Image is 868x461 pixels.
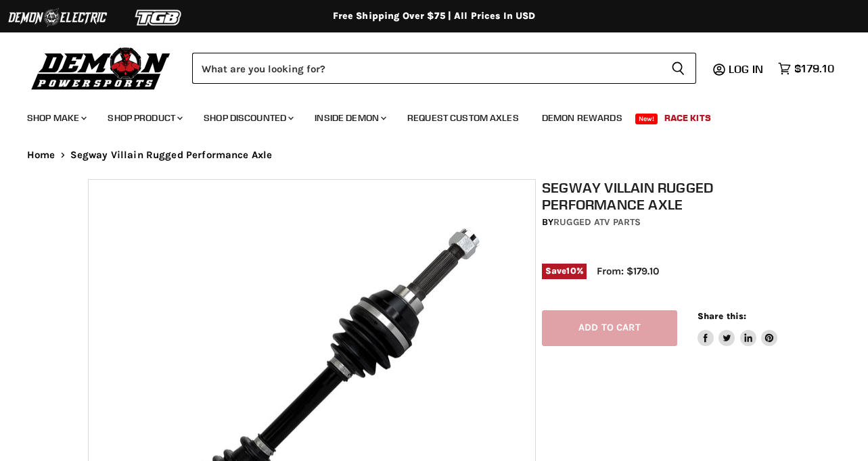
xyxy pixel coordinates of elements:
[566,266,576,276] span: 10
[771,59,841,78] a: $179.10
[27,44,175,92] img: Demon Powersports
[794,62,834,75] span: $179.10
[654,104,721,132] a: Race Kits
[542,179,786,213] h1: Segway Villain Rugged Performance Axle
[542,215,786,230] div: by
[397,104,529,132] a: Request Custom Axles
[27,149,55,161] a: Home
[108,5,210,30] img: TGB Logo 2
[729,62,763,76] span: Log in
[304,104,394,132] a: Inside Demon
[97,104,191,132] a: Shop Product
[723,63,771,75] a: Log in
[193,104,302,132] a: Shop Discounted
[597,265,659,277] span: From: $179.10
[7,5,108,30] img: Demon Electric Logo 2
[698,310,778,346] aside: Share this:
[698,311,746,321] span: Share this:
[660,53,696,84] button: Search
[542,264,587,278] span: Save %
[635,114,658,124] span: New!
[532,104,633,132] a: Demon Rewards
[17,99,831,132] ul: Main menu
[192,53,660,84] input: Search
[17,104,95,132] a: Shop Make
[192,53,696,84] form: Product
[70,149,273,161] span: Segway Villain Rugged Performance Axle
[553,216,641,228] a: Rugged ATV Parts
